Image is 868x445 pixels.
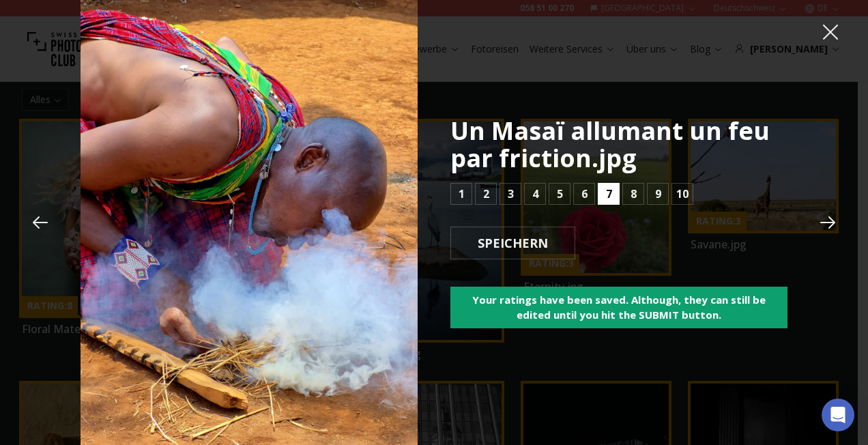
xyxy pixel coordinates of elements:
button: 2 [475,183,497,205]
b: SPEICHERN [467,234,559,252]
p: Un Masaï allumant un feu par friction.jpg [450,117,787,172]
b: 5 [557,186,563,202]
button: 1 [450,183,472,205]
button: 6 [573,183,595,205]
button: 3 [500,183,521,205]
button: 8 [622,183,644,205]
b: 7 [606,186,612,202]
b: 1 [459,186,465,202]
p: Your ratings have been saved. Although, they can still be edited until you hit the SUBMIT button . [472,292,766,323]
b: 6 [581,186,588,202]
button: 4 [524,183,546,205]
div: Open Intercom Messenger [822,399,854,431]
button: 7 [598,183,620,205]
b: 10 [676,186,689,202]
b: 3 [508,186,514,202]
button: 5 [549,183,570,205]
b: 8 [631,186,637,202]
b: 9 [655,186,661,202]
b: 4 [532,186,538,202]
button: SPEICHERN [450,227,575,259]
button: 10 [671,183,693,205]
button: 9 [647,183,669,205]
b: 2 [483,186,489,202]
